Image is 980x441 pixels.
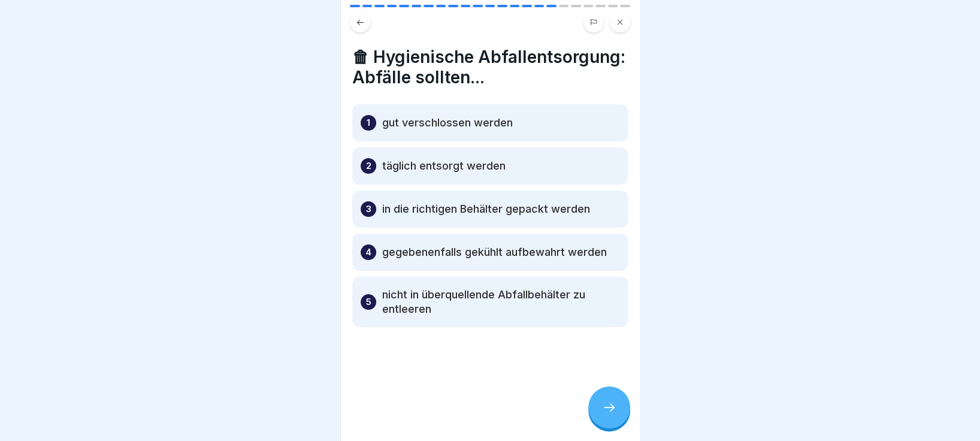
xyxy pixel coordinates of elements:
[382,116,513,130] p: gut verschlossen werden
[367,116,370,130] p: 1
[382,288,619,316] p: nicht in überquellende Abfallbehälter zu entleeren
[352,47,628,87] h4: 🗑 Hygienische Abfallentsorgung: Abfälle sollten...
[382,159,506,173] p: täglich entsorgt werden
[382,245,607,259] p: gegebenenfalls gekühlt aufbewahrt werden
[366,202,371,216] p: 3
[365,245,371,259] p: 4
[366,159,371,173] p: 2
[366,295,371,309] p: 5
[382,202,590,216] p: in die richtigen Behälter gepackt werden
